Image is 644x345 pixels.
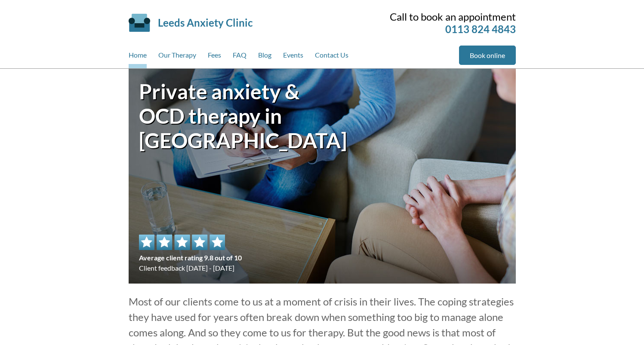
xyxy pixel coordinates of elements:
[459,46,516,65] a: Book online
[129,46,147,68] a: Home
[139,79,322,153] h1: Private anxiety & OCD therapy in [GEOGRAPHIC_DATA]
[315,46,348,68] a: Contact Us
[233,46,247,68] a: FAQ
[258,46,271,68] a: Blog
[139,253,242,263] span: Average client rating 9.8 out of 10
[139,235,242,273] div: Client feedback [DATE] - [DATE]
[445,23,516,35] a: 0113 824 4843
[208,46,221,68] a: Fees
[283,46,303,68] a: Events
[158,46,196,68] a: Our Therapy
[158,16,253,29] a: Leeds Anxiety Clinic
[139,235,225,250] img: 5 star rating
